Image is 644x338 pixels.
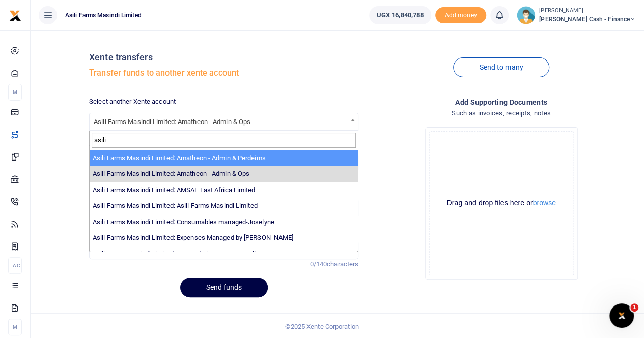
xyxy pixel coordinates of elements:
span: [PERSON_NAME] Cash - Finance [539,15,636,24]
label: Asili Farms Masindi Limited: HR & Admin Expenses Wallet [93,249,262,259]
label: Asili Farms Masindi Limited: Amatheon - Admin & Ops [93,169,249,179]
input: Search [92,133,356,148]
div: Drag and drop files here or [430,198,573,208]
label: Asili Farms Masindi Limited: Amatheon - Admin & Perdeims [93,153,266,163]
li: Ac [8,257,22,274]
button: browse [533,199,556,206]
a: logo-small logo-large logo-large [9,11,21,19]
div: File Uploader [425,127,578,280]
h4: Xente transfers [89,52,358,63]
h5: Transfer funds to another xente account [89,68,358,78]
span: characters [327,260,358,268]
img: logo-small [9,10,21,22]
iframe: Intercom live chat [609,303,634,328]
li: Wallet ballance [365,6,435,24]
span: 1 [630,303,638,312]
label: Asili Farms Masindi Limited: Consumables managed-Joselyne [93,217,274,227]
a: UGX 16,840,788 [369,6,431,24]
li: M [8,84,22,101]
button: Send funds [180,278,268,297]
label: Asili Farms Masindi Limited: Asili Farms Masindi Limited [93,201,258,211]
label: Asili Farms Masindi Limited: AMSAF East Africa Limited [93,185,255,195]
span: Asili Farms Masindi Limited: Amatheon - Admin & Ops [90,113,358,129]
a: Add money [435,11,486,18]
label: Select another Xente account [89,97,176,107]
li: M [8,319,22,335]
img: profile-user [517,6,535,24]
span: UGX 16,840,788 [377,10,424,20]
span: Asili Farms Masindi Limited: Amatheon - Admin & Ops [89,113,358,131]
span: Add money [435,7,486,24]
a: Send to many [453,57,549,77]
a: profile-user [PERSON_NAME] [PERSON_NAME] Cash - Finance [517,6,636,24]
span: 0/140 [310,260,327,268]
h4: Such as invoices, receipts, notes [367,108,636,119]
span: Asili Farms Masindi Limited [61,11,146,20]
label: Asili Farms Masindi Limited: Expenses Managed by [PERSON_NAME] [93,233,293,243]
h4: Add supporting Documents [367,97,636,108]
li: Toup your wallet [435,7,486,24]
small: [PERSON_NAME] [539,7,636,15]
